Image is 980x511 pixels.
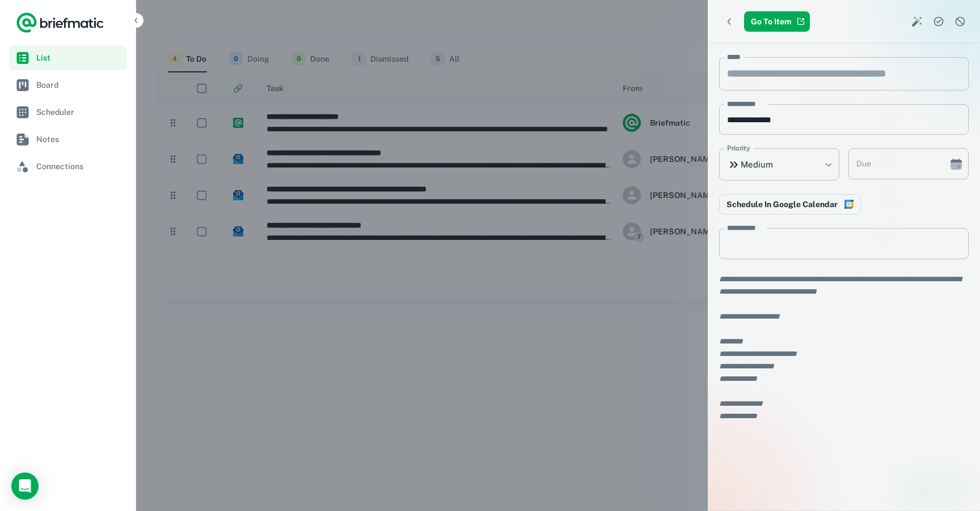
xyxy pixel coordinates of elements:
[36,79,122,91] span: Board
[719,148,839,181] div: Medium
[719,194,861,214] button: Connect to Google Calendar to reserve time in your schedule to complete this work
[11,473,39,500] div: Open Intercom Messenger
[708,44,980,510] div: scrollable content
[9,127,126,152] a: Notes
[909,13,926,30] button: Smart Action
[744,11,810,32] a: Go To Item
[16,11,104,34] a: Logo
[36,160,122,173] span: Connections
[36,51,122,64] span: List
[719,11,740,32] button: Back
[9,100,126,124] a: Scheduler
[945,153,968,175] button: Choose date
[36,133,122,145] span: Notes
[9,154,126,179] a: Connections
[9,45,126,70] a: List
[9,72,126,97] a: Board
[930,13,947,30] button: Complete task
[952,13,969,30] button: Dismiss task
[36,106,122,118] span: Scheduler
[727,143,750,153] label: Priority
